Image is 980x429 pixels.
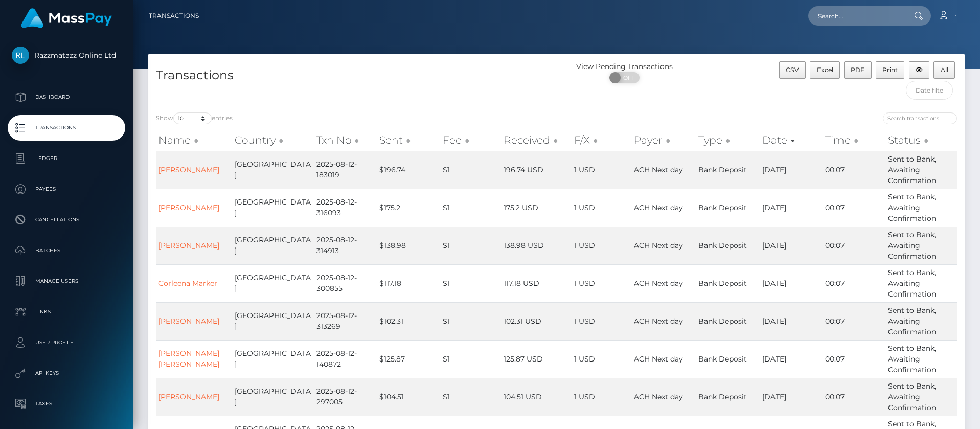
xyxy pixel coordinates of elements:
a: API Keys [8,360,125,386]
input: Search transactions [883,112,957,124]
td: Bank Deposit [696,189,760,227]
a: Dashboard [8,84,125,110]
a: [PERSON_NAME] [158,165,219,174]
div: View Pending Transactions [557,61,693,72]
p: Payees [12,182,121,197]
td: $1 [440,189,501,227]
td: 00:07 [823,189,885,227]
td: 00:07 [823,340,885,378]
a: [PERSON_NAME] [158,203,219,212]
td: Bank Deposit [696,340,760,378]
span: ACH Next day [634,241,683,250]
td: 2025-08-12-183019 [314,151,377,189]
a: Payees [8,176,125,202]
th: Fee: activate to sort column ascending [440,130,501,150]
th: Payer: activate to sort column ascending [631,130,696,150]
td: [GEOGRAPHIC_DATA] [232,264,314,302]
td: [DATE] [760,302,823,340]
a: Corleena Marker [158,279,217,288]
th: Received: activate to sort column ascending [501,130,572,150]
td: 104.51 USD [501,378,572,416]
a: [PERSON_NAME] [PERSON_NAME] [158,349,219,369]
button: Print [876,61,905,79]
td: 00:07 [823,378,885,416]
button: PDF [844,61,872,79]
a: Manage Users [8,268,125,294]
button: Excel [810,61,840,79]
a: Links [8,299,125,325]
td: 00:07 [823,264,885,302]
td: [GEOGRAPHIC_DATA] [232,340,314,378]
th: Name: activate to sort column ascending [156,130,232,150]
p: Manage Users [12,274,121,289]
a: [PERSON_NAME] [158,317,219,326]
td: 1 USD [572,227,631,264]
td: [GEOGRAPHIC_DATA] [232,227,314,264]
button: Column visibility [909,61,930,79]
td: 1 USD [572,151,631,189]
td: 00:07 [823,227,885,264]
td: $196.74 [377,151,440,189]
span: ACH Next day [634,354,683,364]
span: All [941,66,948,74]
td: Bank Deposit [696,264,760,302]
td: Sent to Bank, Awaiting Confirmation [885,378,957,416]
td: Bank Deposit [696,151,760,189]
td: 175.2 USD [501,189,572,227]
a: [PERSON_NAME] [158,392,219,401]
td: Sent to Bank, Awaiting Confirmation [885,151,957,189]
span: ACH Next day [634,392,683,401]
td: 1 USD [572,264,631,302]
td: $1 [440,227,501,264]
td: 1 USD [572,302,631,340]
td: $117.18 [377,264,440,302]
td: 2025-08-12-314913 [314,227,377,264]
th: Country: activate to sort column ascending [232,130,314,150]
td: 2025-08-12-300855 [314,264,377,302]
td: $1 [440,340,501,378]
td: Sent to Bank, Awaiting Confirmation [885,302,957,340]
p: Ledger [12,151,121,166]
td: Sent to Bank, Awaiting Confirmation [885,340,957,378]
td: 2025-08-12-140872 [314,340,377,378]
a: Batches [8,238,125,263]
span: PDF [851,66,864,74]
span: ACH Next day [634,165,683,174]
label: Show entries [156,112,233,124]
td: $104.51 [377,378,440,416]
span: CSV [786,66,799,74]
td: Sent to Bank, Awaiting Confirmation [885,264,957,302]
td: Sent to Bank, Awaiting Confirmation [885,227,957,264]
p: Cancellations [12,212,121,228]
td: [DATE] [760,264,823,302]
p: Dashboard [12,89,121,105]
td: [GEOGRAPHIC_DATA] [232,189,314,227]
td: [GEOGRAPHIC_DATA] [232,302,314,340]
th: Date: activate to sort column ascending [760,130,823,150]
p: Batches [12,243,121,258]
span: Excel [817,66,833,74]
td: $125.87 [377,340,440,378]
td: Bank Deposit [696,227,760,264]
td: Sent to Bank, Awaiting Confirmation [885,189,957,227]
span: ACH Next day [634,203,683,212]
th: Txn No: activate to sort column ascending [314,130,377,150]
th: Time: activate to sort column ascending [823,130,885,150]
td: 2025-08-12-313269 [314,302,377,340]
h4: Transactions [156,66,549,84]
span: ACH Next day [634,317,683,326]
td: $138.98 [377,227,440,264]
td: 1 USD [572,189,631,227]
td: $102.31 [377,302,440,340]
p: Taxes [12,396,121,412]
a: User Profile [8,330,125,355]
td: 125.87 USD [501,340,572,378]
span: ACH Next day [634,279,683,288]
input: Date filter [906,81,953,100]
td: 1 USD [572,378,631,416]
td: 00:07 [823,151,885,189]
a: Taxes [8,391,125,417]
a: [PERSON_NAME] [158,241,219,250]
p: API Keys [12,366,121,381]
a: Cancellations [8,207,125,233]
